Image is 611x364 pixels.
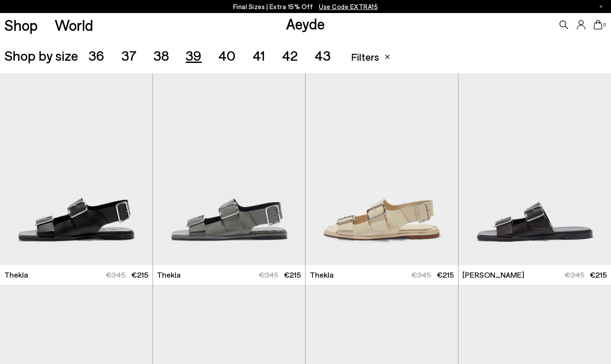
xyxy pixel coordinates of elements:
a: Aeyde [286,14,325,33]
img: Thekla Leather Slingback Sandals [153,73,305,265]
a: Shop [4,17,38,33]
span: €345 [565,270,584,279]
span: 39 [185,47,201,63]
a: 0 [594,20,602,30]
span: €345 [259,270,278,279]
span: Thekla [310,269,334,280]
span: 37 [121,47,136,63]
span: Shop by size [4,48,78,62]
a: Next slide Previous slide [153,73,305,265]
span: 0 [602,23,607,27]
span: Navigate to /collections/ss25-final-sizes [319,3,378,10]
span: Thekla [4,269,28,280]
span: €345 [411,270,431,279]
a: World [55,17,93,33]
span: Filters [351,50,379,63]
span: [PERSON_NAME] [462,269,524,280]
span: Thekla [157,269,181,280]
div: 1 / 6 [153,73,305,265]
span: 41 [253,47,265,63]
span: €215 [590,270,607,279]
span: €345 [106,270,125,279]
span: €215 [284,270,301,279]
span: 38 [153,47,169,63]
span: €215 [131,270,148,279]
span: 40 [218,47,236,63]
img: Thekla Leather Slingback Sandals [305,73,458,265]
p: Final Sizes | Extra 15% Off [233,1,378,12]
a: Thekla €345 €215 [153,265,305,285]
a: Thekla €345 €215 [305,265,458,285]
span: 36 [88,47,104,63]
span: 42 [282,47,298,63]
span: €215 [437,270,454,279]
span: 43 [315,47,331,63]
